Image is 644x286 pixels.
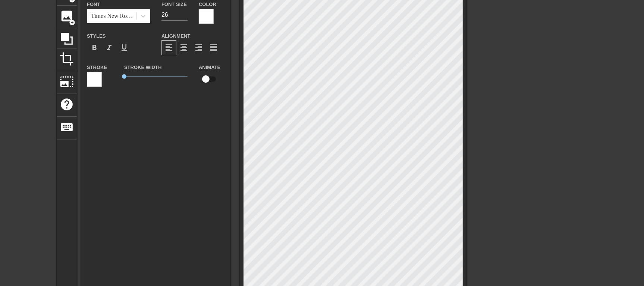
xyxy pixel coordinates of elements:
[90,43,99,52] span: format_bold
[194,43,203,52] span: format_align_right
[60,120,74,134] span: keyboard
[161,32,190,40] label: Alignment
[120,43,129,52] span: format_underline
[199,1,216,8] label: Color
[87,1,100,8] label: Font
[60,97,74,111] span: help
[161,1,187,8] label: Font Size
[60,9,74,23] span: image
[179,43,188,52] span: format_align_center
[105,43,114,52] span: format_italic
[69,19,75,26] span: add_circle
[164,43,173,52] span: format_align_left
[60,52,74,66] span: crop
[87,32,106,40] label: Styles
[60,75,74,89] span: photo_size_select_large
[87,64,107,71] label: Stroke
[124,64,161,71] label: Stroke Width
[91,12,137,21] div: Times New Roman
[209,43,218,52] span: format_align_justify
[199,64,220,71] label: Animate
